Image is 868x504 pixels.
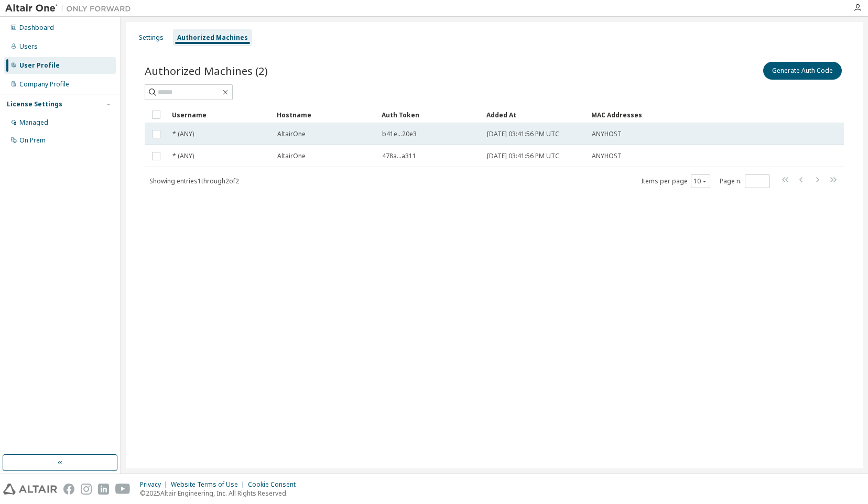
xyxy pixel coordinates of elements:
div: Auth Token [382,106,478,123]
div: On Prem [19,136,46,145]
span: [DATE] 03:41:56 PM UTC [487,152,559,160]
div: MAC Addresses [591,106,734,123]
span: * (ANY) [172,130,194,138]
span: Authorized Machines (2) [145,63,268,78]
span: 478a...a311 [382,152,416,160]
div: Website Terms of Use [171,480,248,489]
img: linkedin.svg [98,484,109,495]
button: 10 [693,177,708,185]
span: [DATE] 03:41:56 PM UTC [487,130,559,138]
img: altair_logo.svg [3,484,57,495]
div: User Profile [19,61,60,70]
span: Showing entries 1 through 2 of 2 [149,177,239,185]
span: ANYHOST [592,152,622,160]
span: AltairOne [277,130,306,138]
img: Altair One [5,3,136,14]
div: Added At [486,106,583,123]
div: Users [19,42,38,51]
div: Cookie Consent [248,480,302,489]
div: Hostname [277,106,373,123]
img: youtube.svg [115,484,131,495]
div: Settings [139,34,164,42]
img: instagram.svg [81,484,92,495]
img: facebook.svg [63,484,74,495]
div: Username [172,106,268,123]
span: ANYHOST [592,130,622,138]
span: Page n. [720,174,770,188]
div: Managed [19,118,48,127]
span: Items per page [641,174,710,188]
button: Generate Auth Code [763,62,842,80]
div: Company Profile [19,80,69,89]
div: License Settings [7,100,62,108]
span: * (ANY) [172,152,194,160]
div: Privacy [140,480,171,489]
p: © 2025 Altair Engineering, Inc. All Rights Reserved. [140,489,302,498]
div: Authorized Machines [177,34,248,42]
span: b41e...20e3 [382,130,417,138]
span: AltairOne [277,152,306,160]
div: Dashboard [19,24,54,32]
